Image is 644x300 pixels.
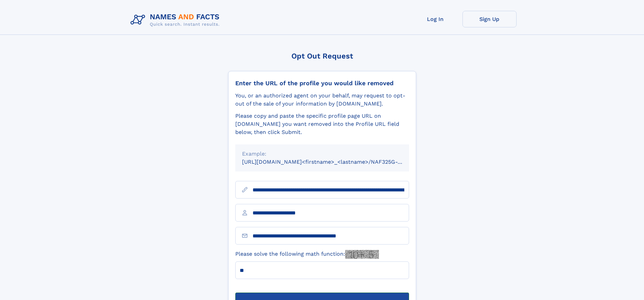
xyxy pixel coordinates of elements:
[235,79,409,87] div: Enter the URL of the profile you would like removed
[242,150,402,158] div: Example:
[228,52,416,60] div: Opt Out Request
[408,11,462,27] a: Log In
[242,159,422,165] small: [URL][DOMAIN_NAME]<firstname>_<lastname>/NAF325G-xxxxxxxx
[128,11,225,29] img: Logo Names and Facts
[462,11,517,27] a: Sign Up
[235,92,409,108] div: You, or an authorized agent on your behalf, may request to opt-out of the sale of your informatio...
[235,112,409,136] div: Please copy and paste the specific profile page URL on [DOMAIN_NAME] you want removed into the Pr...
[235,250,379,259] label: Please solve the following math function:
